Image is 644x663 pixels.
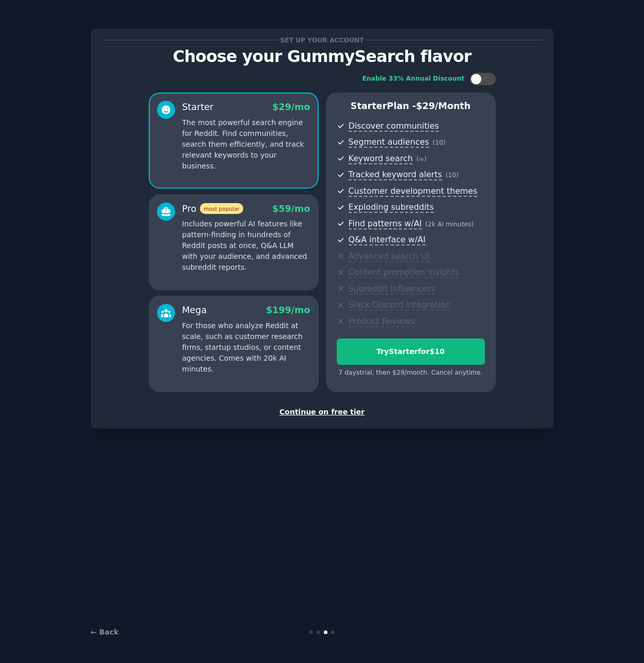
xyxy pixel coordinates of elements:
[182,203,243,215] div: Pro
[349,267,460,278] span: Content promotion insights
[349,153,413,164] span: Keyword search
[349,284,435,295] span: Subreddit influencers
[349,251,429,262] span: Advanced search UI
[349,316,415,327] span: Product Reviews
[278,35,366,45] span: Set up your account
[349,235,426,245] span: Q&A interface w/AI
[349,121,439,132] span: Discover communities
[182,117,310,172] p: The most powerful search engine for Reddit. Find communities, search them efficiently, and track ...
[272,204,310,214] span: $ 59 /mo
[182,101,214,114] div: Starter
[426,221,474,228] span: ( 2k AI minutes )
[349,300,451,311] span: Slack/Discord integration
[102,48,543,66] p: Choose your GummySearch flavor
[272,102,310,112] span: $ 29 /mo
[266,305,310,315] span: $ 199 /mo
[416,101,471,111] span: $ 29 /month
[363,74,465,84] div: Enable 33% Annual Discount
[349,186,478,197] span: Customer development themes
[349,169,442,180] span: Tracked keyword alerts
[349,219,422,229] span: Find patterns w/AI
[200,203,243,214] span: most popular
[349,202,434,213] span: Exploding subreddits
[91,628,119,636] a: ← Back
[182,320,310,375] p: For those who analyze Reddit at scale, such as customer research firms, startup studios, or conte...
[337,100,485,113] p: Starter Plan -
[182,219,310,273] p: Includes powerful AI features like pattern-finding in hundreds of Reddit posts at once, Q&A LLM w...
[337,368,485,378] div: 7 days trial, then $ 29 /month . Cancel anytime.
[416,156,427,163] span: ( ∞ )
[182,304,207,317] div: Mega
[349,137,429,148] span: Segment audiences
[337,338,485,365] button: TryStarterfor$10
[102,407,543,418] div: Continue on free tier
[433,139,446,146] span: ( 10 )
[337,346,484,357] div: Try Starter for $10
[446,172,459,179] span: ( 10 )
